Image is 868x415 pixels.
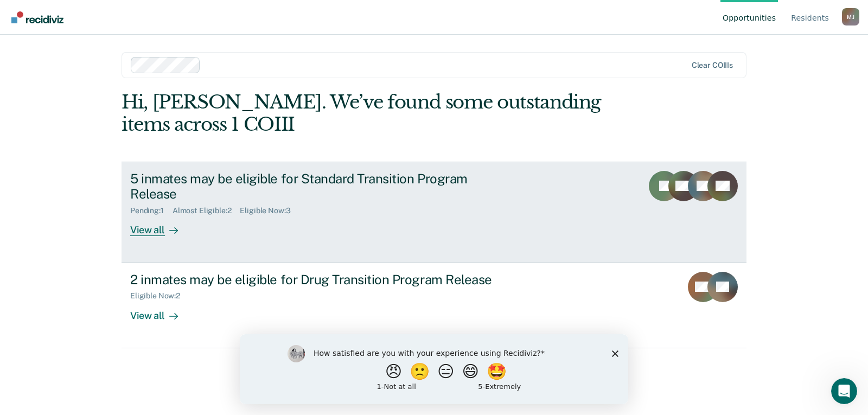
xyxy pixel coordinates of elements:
[842,8,859,25] div: M J
[122,162,746,263] a: 5 inmates may be eligible for Standard Transition Program ReleasePending:1Almost Eligible:2Eligib...
[130,301,191,322] div: View all
[11,11,63,23] img: Recidiviz
[240,206,299,215] div: Eligible Now : 3
[692,61,733,70] div: Clear COIIIs
[122,263,746,348] a: 2 inmates may be eligible for Drug Transition Program ReleaseEligible Now:2View all
[130,272,511,288] div: 2 inmates may be eligible for Drug Transition Program Release
[173,206,240,215] div: Almost Eligible : 2
[122,91,622,136] div: Hi, [PERSON_NAME]. We’ve found some outstanding items across 1 COIII
[842,8,859,25] button: Profile dropdown button
[130,171,511,202] div: 5 inmates may be eligible for Standard Transition Program Release
[130,291,189,301] div: Eligible Now : 2
[240,334,628,404] iframe: Survey by Kim from Recidiviz
[831,378,857,404] iframe: Intercom live chat
[130,215,191,237] div: View all
[130,206,173,215] div: Pending : 1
